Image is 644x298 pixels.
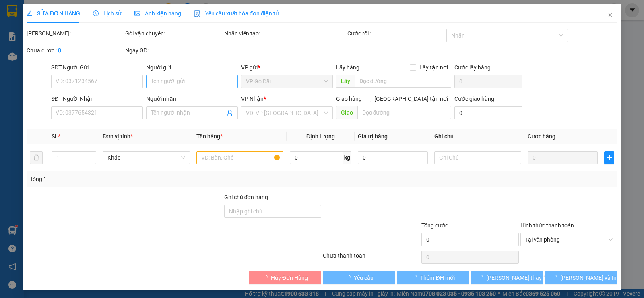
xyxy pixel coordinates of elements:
button: [PERSON_NAME] thay đổi [471,271,543,284]
th: Ghi chú [431,129,524,144]
span: loading [477,275,486,280]
div: SĐT Người Gửi [51,63,143,72]
button: Hủy Đơn Hàng [249,271,321,284]
span: Tại văn phòng [525,233,613,246]
span: [PERSON_NAME]: [2,52,85,57]
b: 0 [58,47,61,54]
span: Hủy Đơn Hàng [271,273,308,282]
label: Cước giao hàng [454,96,494,102]
button: Yêu cầu [323,271,395,284]
span: VP Nhận [241,96,264,102]
button: Close [599,4,621,27]
input: VD: Bàn, Ghế [196,151,283,164]
span: Yêu cầu [354,273,374,282]
strong: ĐỒNG PHƯỚC [64,4,110,11]
div: VP gửi [241,63,333,72]
div: Chưa thanh toán [322,251,421,265]
img: icon [194,10,200,17]
span: [GEOGRAPHIC_DATA] tận nơi [371,94,451,103]
span: 01 Võ Văn Truyện, KP.1, Phường 2 [64,24,111,34]
span: Khác [107,152,185,164]
span: loading [262,275,271,280]
span: Lấy [336,75,355,88]
div: Ngày GD: [125,46,222,55]
span: Tổng cước [421,222,448,229]
span: loading [551,275,560,280]
span: VP Gò Dầu [246,75,328,88]
input: Dọc đường [355,75,452,88]
input: Cước lấy hàng [454,75,522,88]
span: Đơn vị tính [103,133,133,140]
span: [PERSON_NAME] và In [560,273,617,282]
span: In ngày: [2,58,49,63]
span: Giao [336,106,357,119]
span: Giá trị hàng [358,133,388,140]
span: Thêm ĐH mới [420,273,454,282]
span: user-add [227,110,233,116]
button: plus [604,151,614,164]
div: Người gửi [146,63,238,72]
span: 12:20:05 [DATE] [18,58,49,63]
img: logo [3,5,39,40]
button: Thêm ĐH mới [397,271,469,284]
span: loading [411,275,420,280]
span: Hotline: 19001152 [64,36,99,41]
button: delete [30,151,43,164]
label: Hình thức thanh toán [520,222,574,229]
span: Lấy hàng [336,64,359,71]
span: Giao hàng [336,96,362,102]
span: Lịch sử [93,10,122,17]
span: close [607,12,613,18]
span: edit [27,10,32,16]
input: 0 [528,151,598,164]
span: SL [52,133,58,140]
span: Lấy tận nơi [416,63,451,72]
div: Cước rồi : [347,29,444,38]
div: Người nhận [146,94,238,103]
span: Yêu cầu xuất hóa đơn điện tử [194,10,279,17]
label: Cước lấy hàng [454,64,491,71]
span: clock-circle [93,10,99,16]
span: Bến xe [GEOGRAPHIC_DATA] [64,13,108,23]
input: Ghi chú đơn hàng [224,205,321,218]
span: Cước hàng [528,133,555,140]
span: Tên hàng [196,133,223,140]
span: picture [134,10,140,16]
span: Định lượng [306,133,335,140]
div: SĐT Người Nhận [51,94,143,103]
span: kg [343,151,351,164]
div: Tổng: 1 [30,175,249,183]
label: Ghi chú đơn hàng [224,194,268,200]
div: [PERSON_NAME]: [27,29,124,38]
input: Dọc đường [357,106,452,119]
span: VPGD1409250011 [40,51,85,57]
span: Ảnh kiện hàng [134,10,181,17]
span: loading [345,275,354,280]
span: [PERSON_NAME] thay đổi [486,273,551,282]
div: Nhân viên tạo: [224,29,346,38]
div: Gói vận chuyển: [125,29,222,38]
div: Chưa cước : [27,46,124,55]
input: Cước giao hàng [454,106,522,119]
span: ----------------------------------------- [22,44,99,50]
span: SỬA ĐƠN HÀNG [27,10,80,17]
span: plus [605,154,614,161]
input: Ghi Chú [434,151,521,164]
button: [PERSON_NAME] và In [545,271,617,284]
